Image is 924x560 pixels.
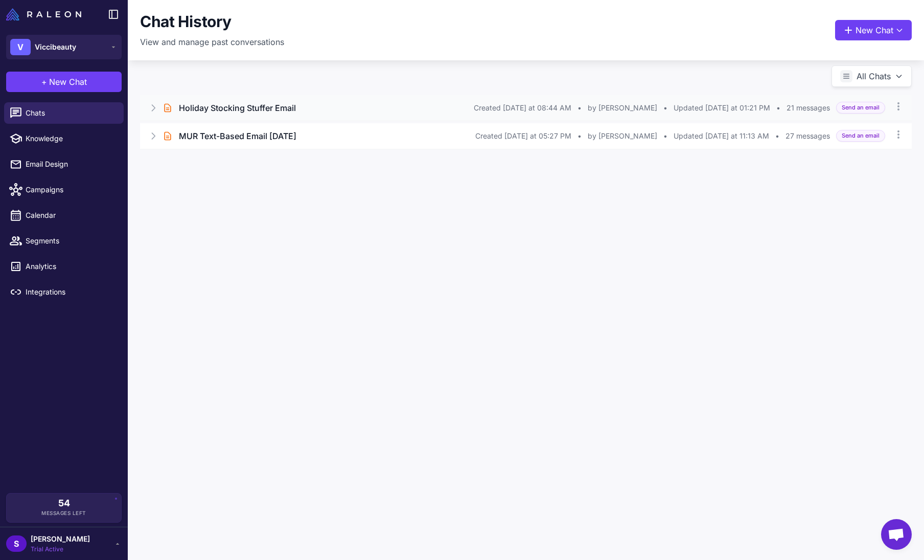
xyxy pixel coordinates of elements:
span: Messages Left [41,509,86,517]
span: + [41,76,47,88]
div: S [6,535,27,552]
span: [PERSON_NAME] [31,533,90,545]
a: Integrations [4,281,124,303]
div: Open chat [881,519,912,550]
span: • [577,102,582,114]
h3: Holiday Stocking Stuffer Email [179,102,296,114]
button: +New Chat [6,72,122,92]
h1: Chat History [140,12,231,32]
span: Knowledge [26,133,115,144]
a: Email Design [4,153,124,175]
button: VViccibeauty [6,35,122,59]
a: Calendar [4,205,124,226]
span: 21 messages [787,102,830,114]
span: Integrations [26,286,115,298]
img: Raleon Logo [6,8,81,20]
span: Send an email [836,102,885,114]
button: All Chats [831,65,912,87]
span: Chats [26,107,115,119]
span: New Chat [49,76,87,88]
span: Updated [DATE] at 01:21 PM [674,102,770,114]
span: 54 [58,499,70,508]
a: Segments [4,230,124,252]
div: V [10,39,31,55]
span: • [775,130,779,142]
span: • [577,130,582,142]
a: Analytics [4,256,124,277]
a: Chats [4,102,124,124]
span: Campaigns [26,184,115,195]
span: Segments [26,235,115,247]
span: • [663,102,667,114]
span: Created [DATE] at 05:27 PM [475,130,571,142]
span: Viccibeauty [35,41,76,53]
span: Email Design [26,159,115,170]
a: Campaigns [4,179,124,200]
span: • [663,130,667,142]
button: New Chat [835,20,912,40]
span: 27 messages [786,130,830,142]
span: Send an email [836,130,885,142]
a: Raleon Logo [6,8,85,20]
span: Trial Active [31,545,90,554]
span: by [PERSON_NAME] [588,130,657,142]
span: Created [DATE] at 08:44 AM [474,102,571,114]
span: Analytics [26,261,115,272]
span: Calendar [26,210,115,221]
span: • [776,102,780,114]
p: View and manage past conversations [140,36,284,48]
span: Updated [DATE] at 11:13 AM [674,130,769,142]
a: Knowledge [4,128,124,149]
h3: MUR Text-Based Email [DATE] [179,130,296,142]
span: by [PERSON_NAME] [588,102,657,114]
